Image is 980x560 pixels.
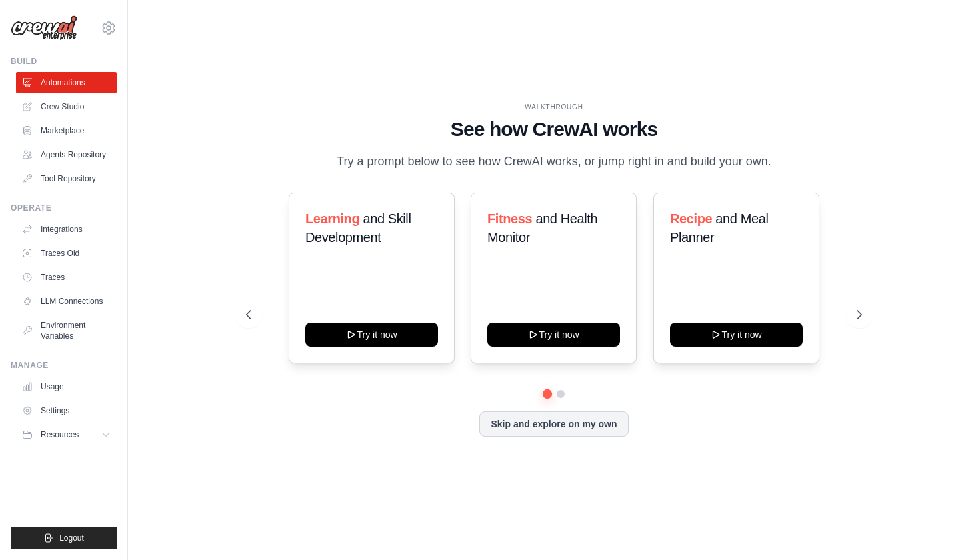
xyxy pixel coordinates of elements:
[487,211,597,245] span: and Health Monitor
[487,323,620,347] button: Try it now
[16,168,117,189] a: Tool Repository
[16,291,117,312] a: LLM Connections
[305,211,359,226] span: Learning
[16,120,117,141] a: Marketplace
[16,400,117,421] a: Settings
[305,323,438,347] button: Try it now
[246,102,861,112] div: WALKTHROUGH
[16,424,117,445] button: Resources
[11,203,117,213] div: Operate
[16,96,117,117] a: Crew Studio
[11,56,117,67] div: Build
[11,15,77,41] img: Logo
[670,211,768,245] span: and Meal Planner
[16,315,117,347] a: Environment Variables
[41,429,79,440] span: Resources
[11,527,117,549] button: Logout
[479,411,628,437] button: Skip and explore on my own
[16,376,117,397] a: Usage
[670,323,803,347] button: Try it now
[670,211,712,226] span: Recipe
[16,219,117,240] a: Integrations
[16,72,117,93] a: Automations
[246,117,861,141] h1: See how CrewAI works
[16,267,117,288] a: Traces
[487,211,532,226] span: Fitness
[16,144,117,165] a: Agents Repository
[330,152,778,171] p: Try a prompt below to see how CrewAI works, or jump right in and build your own.
[11,360,117,371] div: Manage
[16,243,117,264] a: Traces Old
[59,533,84,543] span: Logout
